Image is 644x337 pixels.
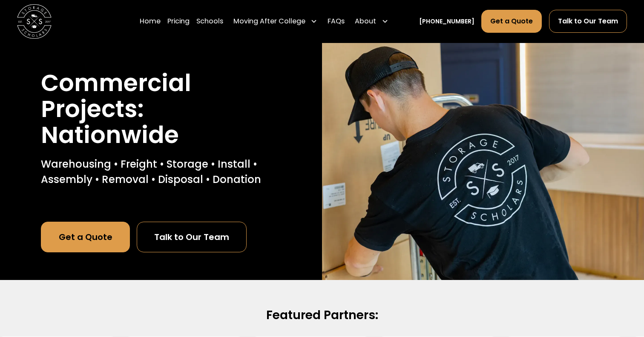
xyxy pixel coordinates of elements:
[140,9,161,33] a: Home
[233,16,305,26] div: Moving After College
[322,43,644,280] img: Nationwide commercial project movers.
[41,222,130,252] a: Get a Quote
[230,9,321,33] div: Moving After College
[549,10,627,33] a: Talk to Our Team
[48,307,596,323] h2: Featured Partners:
[196,9,223,33] a: Schools
[167,9,190,33] a: Pricing
[137,222,247,252] a: Talk to Our Team
[481,10,542,33] a: Get a Quote
[328,9,345,33] a: FAQs
[17,4,52,39] img: Storage Scholars main logo
[41,157,281,187] p: Warehousing • Freight • Storage • Install • Assembly • Removal • Disposal • Donation
[419,17,474,26] a: [PHONE_NUMBER]
[41,70,281,148] h1: Commercial Projects: Nationwide
[355,16,376,26] div: About
[351,9,391,33] div: About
